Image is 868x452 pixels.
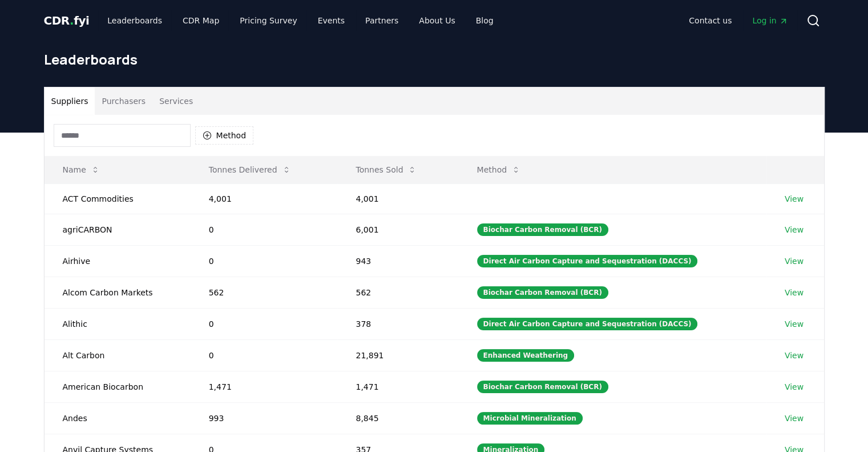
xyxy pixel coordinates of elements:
td: 378 [337,308,458,339]
button: Tonnes Delivered [200,158,300,181]
a: Partners [356,10,407,31]
div: Direct Air Carbon Capture and Sequestration (DACCS) [477,255,698,267]
div: Biochar Carbon Removal (BCR) [477,286,608,299]
td: 943 [337,245,458,277]
td: Andes [45,402,191,434]
nav: Main [680,10,797,31]
a: View [785,193,804,205]
div: Biochar Carbon Removal (BCR) [477,381,608,393]
button: Tonnes Sold [346,158,426,181]
td: 0 [191,339,338,371]
td: 0 [191,245,338,277]
td: 8,845 [337,402,458,434]
a: CDR.fyi [44,13,90,29]
a: Events [309,10,354,31]
td: 0 [191,214,338,245]
td: Alt Carbon [45,339,191,371]
button: Method [195,126,254,145]
td: 562 [191,277,338,308]
td: agriCARBON [45,214,191,245]
a: View [785,224,804,235]
span: CDR fyi [44,14,90,27]
button: Name [54,158,109,181]
a: View [785,318,804,330]
td: 1,471 [191,371,338,402]
a: View [785,350,804,361]
div: Enhanced Weathering [477,349,575,362]
td: American Biocarbon [45,371,191,402]
td: 4,001 [337,183,458,214]
div: Direct Air Carbon Capture and Sequestration (DACCS) [477,318,698,330]
td: 21,891 [337,339,458,371]
a: View [785,413,804,424]
td: 1,471 [337,371,458,402]
a: Blog [467,10,503,31]
a: View [785,255,804,267]
button: Method [468,158,530,181]
a: View [785,287,804,298]
button: Purchasers [95,87,152,115]
a: CDR Map [173,10,228,31]
div: Biochar Carbon Removal (BCR) [477,223,608,236]
a: Pricing Survey [231,10,306,31]
td: 4,001 [191,183,338,214]
div: Microbial Mineralization [477,412,583,425]
td: Alithic [45,308,191,339]
a: Log in [743,10,797,31]
td: Airhive [45,245,191,277]
a: View [785,381,804,393]
nav: Main [98,10,502,31]
td: 0 [191,308,338,339]
td: ACT Commodities [45,183,191,214]
span: Log in [752,15,788,26]
a: About Us [410,10,464,31]
button: Suppliers [45,87,95,115]
h1: Leaderboards [44,50,825,69]
td: 6,001 [337,214,458,245]
button: Services [152,87,200,115]
td: 562 [337,277,458,308]
a: Leaderboards [98,10,171,31]
a: Contact us [680,10,741,31]
span: . [70,14,74,27]
td: 993 [191,402,338,434]
td: Alcom Carbon Markets [45,277,191,308]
